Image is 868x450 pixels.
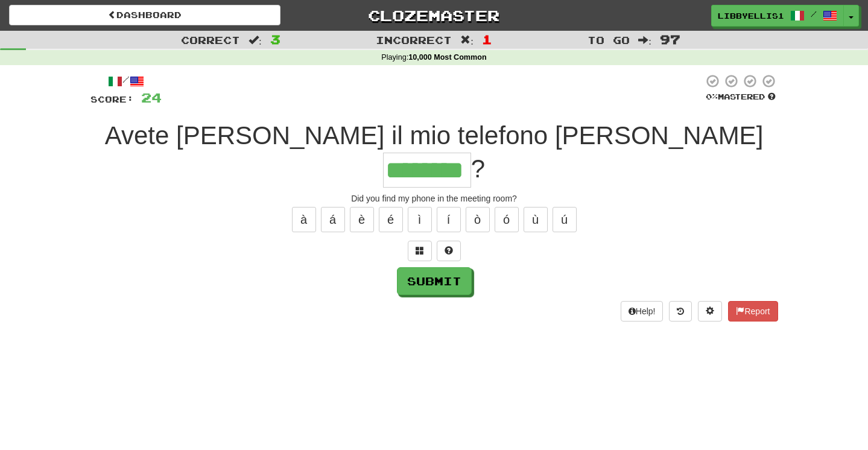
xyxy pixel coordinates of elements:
[90,94,134,104] span: Score:
[379,207,403,232] button: é
[495,207,519,232] button: ó
[397,267,472,295] button: Submit
[669,301,692,322] button: Round history (alt+y)
[482,32,492,46] span: 1
[660,32,680,46] span: 97
[621,301,664,322] button: Help!
[408,53,486,62] strong: 10,000 Most Common
[437,241,461,261] button: Single letter hint - you only get 1 per sentence and score half the points! alt+h
[181,34,240,46] span: Correct
[90,192,778,204] div: Did you find my phone in the meeting room?
[90,74,162,89] div: /
[270,32,280,46] span: 3
[706,92,718,101] span: 0 %
[9,5,280,25] a: Dashboard
[249,35,262,45] span: :
[553,207,577,232] button: ú
[718,10,784,21] span: Libbyellis1
[350,207,374,232] button: è
[292,207,316,232] button: à
[728,301,778,322] button: Report
[460,35,474,45] span: :
[811,10,817,18] span: /
[408,207,432,232] button: ì
[471,154,485,183] span: ?
[105,121,764,150] span: Avete [PERSON_NAME] il mio telefono [PERSON_NAME]
[408,241,432,261] button: Switch sentence to multiple choice alt+p
[437,207,461,232] button: í
[141,90,162,105] span: 24
[703,92,778,103] div: Mastered
[588,34,630,46] span: To go
[524,207,548,232] button: ù
[321,207,345,232] button: á
[466,207,490,232] button: ò
[711,5,844,27] a: Libbyellis1 /
[376,34,452,46] span: Incorrect
[299,5,570,26] a: Clozemaster
[638,35,651,45] span: :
